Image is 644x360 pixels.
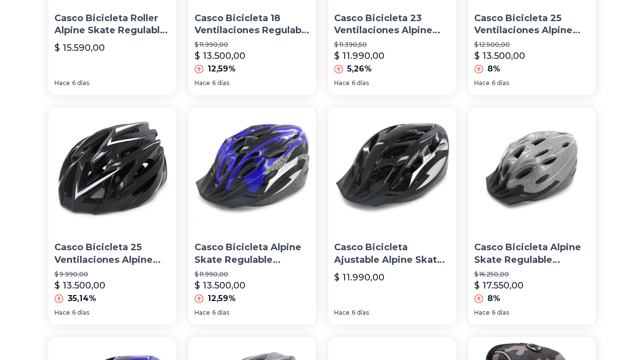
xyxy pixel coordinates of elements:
[334,41,450,49] p: $ 11.390,50
[48,107,176,325] a: Casco Bicicleta 25 Ventilaciones Alpine Skate Con RegulacionCasco Bicicleta 25 Ventilaciones Alpi...
[352,309,369,317] span: 6 días
[487,293,500,305] p: 8%
[474,309,490,317] span: Hace
[469,107,595,233] img: Casco Bicicleta Alpine Skate Regulable Ventilación Rollers
[195,79,210,87] span: Hace
[68,293,96,305] p: 35,14%
[334,79,350,87] span: Hace
[487,63,500,75] p: 8%
[54,270,170,278] p: $ 9.990,00
[474,79,490,87] span: Hace
[195,241,310,266] p: Casco Bicicleta Alpine Skate Regulable Ventilación Rollers
[352,79,369,87] span: 6 días
[195,309,210,317] span: Hace
[492,79,509,87] span: 6 días
[189,107,315,233] img: Casco Bicicleta Alpine Skate Regulable Ventilación Rollers
[334,241,450,266] p: Casco Bicicleta Ajustable Alpine Skate Roller Visera Seguro
[54,79,70,87] span: Hace
[329,107,455,233] img: Casco Bicicleta Ajustable Alpine Skate Roller Visera Seguro
[195,278,245,293] p: $ 13.500,00
[208,293,236,305] p: 12,59%
[492,309,509,317] span: 6 días
[474,241,590,266] p: Casco Bicicleta Alpine Skate Regulable Ventilación Rollers
[195,49,245,63] p: $ 13.500,00
[334,49,384,63] p: $ 11.990,00
[195,270,310,278] p: $ 11.990,00
[54,278,105,293] p: $ 13.500,00
[195,41,310,49] p: $ 11.990,00
[334,270,384,284] p: $ 11.990,00
[54,309,70,317] span: Hace
[195,12,310,37] p: Casco Bicicleta 18 Ventilaciones Regulable Alpine Skate Tsr
[328,107,456,325] a: Casco Bicicleta Ajustable Alpine Skate Roller Visera Seguro Casco Bicicleta Ajustable Alpine Skat...
[347,63,372,75] p: 5,26%
[474,49,525,63] p: $ 13.500,00
[72,309,89,317] span: 6 días
[212,309,229,317] span: 6 días
[474,41,590,49] p: $ 12.500,00
[54,12,170,37] p: Casco Bicicleta Roller Alpine Skate Regulable Acolchado Aire
[474,278,524,293] p: $ 17.550,00
[334,309,350,317] span: Hace
[208,63,236,75] p: 12,59%
[49,107,175,233] img: Casco Bicicleta 25 Ventilaciones Alpine Skate Con Regulacion
[468,107,596,325] a: Casco Bicicleta Alpine Skate Regulable Ventilación Rollers Casco Bicicleta Alpine Skate Regulable...
[474,270,590,278] p: $ 16.250,00
[212,79,229,87] span: 6 días
[188,107,316,325] a: Casco Bicicleta Alpine Skate Regulable Ventilación Rollers Casco Bicicleta Alpine Skate Regulable...
[72,79,89,87] span: 6 días
[54,41,105,55] p: $ 15.590,00
[334,12,450,37] p: Casco Bicicleta 23 Ventilaciones Alpine Ergo Dial Liviano
[474,12,590,37] p: Casco Bicicleta 25 Ventilaciones Alpine Skate Con Regulación
[54,241,170,266] p: Casco Bicicleta 25 Ventilaciones Alpine Skate Con Regulacion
